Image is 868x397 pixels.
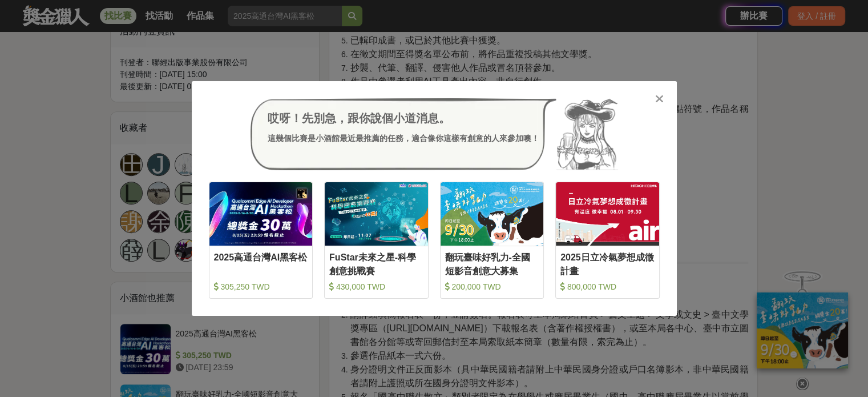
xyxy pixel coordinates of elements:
img: Cover Image [209,182,313,246]
div: 翻玩臺味好乳力-全國短影音創意大募集 [445,251,539,276]
div: 800,000 TWD [560,281,655,292]
a: Cover Image翻玩臺味好乳力-全國短影音創意大募集 200,000 TWD [440,182,544,299]
img: Cover Image [441,182,544,246]
a: Cover ImageFuStar未來之星-科學創意挑戰賽 430,000 TWD [324,182,429,299]
img: Cover Image [556,182,659,246]
a: Cover Image2025高通台灣AI黑客松 305,250 TWD [209,182,313,299]
img: Avatar [556,98,618,170]
div: FuStar未來之星-科學創意挑戰賽 [329,251,423,276]
a: Cover Image2025日立冷氣夢想成徵計畫 800,000 TWD [555,182,660,299]
div: 2025高通台灣AI黑客松 [214,251,308,276]
div: 305,250 TWD [214,281,308,292]
div: 430,000 TWD [329,281,423,292]
div: 2025日立冷氣夢想成徵計畫 [560,251,655,276]
div: 這幾個比賽是小酒館最近最推薦的任務，適合像你這樣有創意的人來參加噢！ [268,133,539,145]
div: 哎呀！先別急，跟你說個小道消息。 [268,110,539,127]
img: Cover Image [325,182,428,246]
div: 200,000 TWD [445,281,539,292]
